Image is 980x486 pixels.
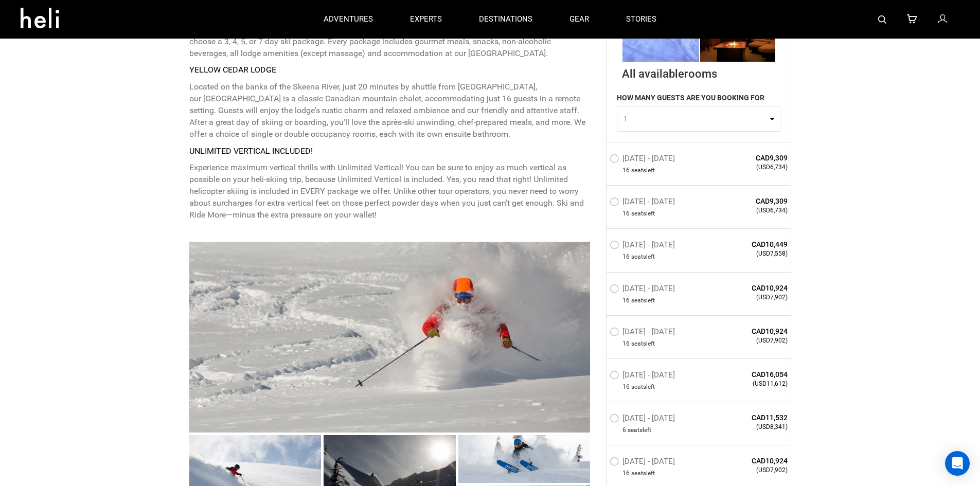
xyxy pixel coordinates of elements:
[714,466,788,475] span: (USD7,902)
[714,326,788,336] span: CAD10,924
[610,457,678,469] label: [DATE] - [DATE]
[622,426,626,435] span: 6
[643,296,646,304] span: s
[189,162,591,221] p: Experience maximum vertical thrills with Unlimited Vertical! You can be sure to enjoy as much ver...
[610,240,678,253] label: [DATE] - [DATE]
[189,146,313,156] strong: UNLIMITED VERTICAL INCLUDED!
[643,253,646,261] span: s
[623,114,767,124] span: 1
[714,206,788,215] span: (USD6,734)
[643,469,646,478] span: s
[643,166,646,175] span: s
[610,283,678,296] label: [DATE] - [DATE]
[610,154,678,166] label: [DATE] - [DATE]
[878,15,886,24] img: search-bar-icon.svg
[610,197,678,209] label: [DATE] - [DATE]
[714,293,788,301] span: (USD7,902)
[622,209,630,218] span: 16
[324,14,373,25] p: adventures
[714,163,788,172] span: (USD6,734)
[622,382,630,391] span: 16
[714,153,788,163] span: CAD9,309
[714,412,788,423] span: CAD11,532
[714,369,788,379] span: CAD16,054
[479,14,532,25] p: destinations
[617,106,780,132] button: 1
[714,423,788,431] span: (USD8,341)
[410,14,442,25] p: experts
[643,209,646,218] span: s
[622,339,630,348] span: 16
[631,296,655,304] span: seat left
[622,166,630,175] span: 16
[639,426,643,435] span: s
[631,469,655,478] span: seat left
[714,239,788,249] span: CAD10,449
[189,65,276,75] strong: YELLOW CEDAR LODGE
[610,413,678,426] label: [DATE] - [DATE]
[714,336,788,345] span: (USD7,902)
[643,382,646,391] span: s
[631,382,655,391] span: seat left
[189,81,591,140] p: Located on the banks of the Skeena River, just 20 minutes by shuttle from [GEOGRAPHIC_DATA], our ...
[622,62,775,81] div: All available
[622,469,630,478] span: 16
[628,426,651,435] span: seat left
[631,339,655,348] span: seat left
[714,379,788,388] span: (USD11,612)
[714,249,788,258] span: (USD7,558)
[631,209,655,218] span: seat left
[610,370,678,382] label: [DATE] - [DATE]
[617,93,764,106] label: HOW MANY GUESTS ARE YOU BOOKING FOR
[631,253,655,261] span: seat left
[631,166,655,175] span: seat left
[945,451,970,476] div: Open Intercom Messenger
[714,456,788,466] span: CAD10,924
[714,196,788,206] span: CAD9,309
[622,296,630,304] span: 16
[684,67,717,80] span: rooms
[714,282,788,293] span: CAD10,924
[622,253,630,261] span: 16
[643,339,646,348] span: s
[610,327,678,339] label: [DATE] - [DATE]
